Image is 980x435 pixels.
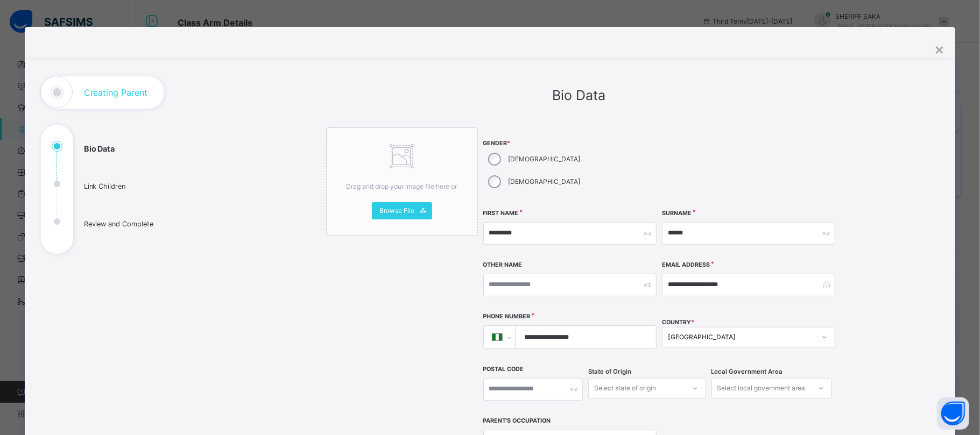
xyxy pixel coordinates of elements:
[662,209,692,218] label: Surname
[483,209,519,218] label: First Name
[509,154,581,164] label: [DEMOGRAPHIC_DATA]
[326,127,478,236] div: Drag and drop your image file here orBrowse File
[483,139,657,148] span: Gender
[347,182,457,190] span: Drag and drop your image file here or
[380,206,415,216] span: Browse File
[483,417,551,425] label: Parent's Occupation
[483,365,524,374] label: Postal Code
[717,378,806,398] div: Select local government area
[934,38,944,60] div: ×
[552,87,605,103] span: Bio Data
[594,378,656,398] div: Select state of origin
[668,332,815,342] div: [GEOGRAPHIC_DATA]
[84,88,148,97] h1: Creating Parent
[662,261,710,269] label: Email Address
[483,312,531,321] label: Phone Number
[662,319,694,326] span: COUNTRY
[509,177,581,187] label: [DEMOGRAPHIC_DATA]
[483,261,523,269] label: Other Name
[711,367,783,376] span: Local Government Area
[588,367,631,376] span: State of Origin
[937,397,969,430] button: Open asap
